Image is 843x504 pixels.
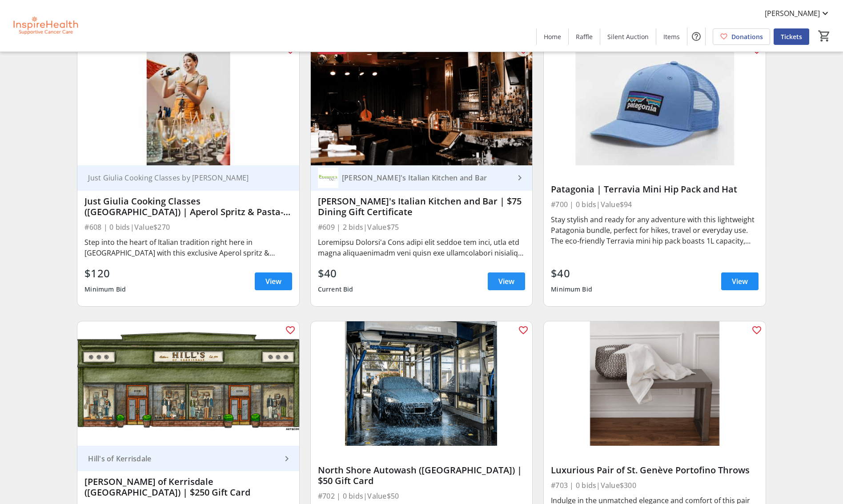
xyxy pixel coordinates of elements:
img: Frankie's Italian Kitchen and Bar [318,168,338,188]
div: $40 [318,265,353,281]
div: North Shore Autowash ([GEOGRAPHIC_DATA]) | $50 Gift Card [318,465,525,486]
div: #703 | 0 bids | Value $300 [551,479,758,492]
div: $40 [551,265,592,281]
div: Stay stylish and ready for any adventure with this lightweight Patagonia bundle, perfect for hike... [551,214,758,246]
button: [PERSON_NAME] [758,6,838,20]
button: Help [687,28,705,45]
a: Donations [713,28,770,45]
img: Hill's of Kerrisdale (Vancouver) | $250 Gift Card [77,321,299,446]
a: Home [537,28,568,45]
div: Minimum Bid [551,281,592,297]
mat-icon: favorite_outline [518,325,529,336]
span: Home [544,32,561,41]
a: View [255,272,292,290]
a: Frankie's Italian Kitchen and Bar[PERSON_NAME]'s Italian Kitchen and Bar [311,165,532,191]
div: Loremipsu Dolorsi'a Cons adipi elit seddoe tem inci, utla etd magna aliquaenimadm veni quisn exe ... [318,237,525,258]
img: InspireHealth Supportive Cancer Care's Logo [5,4,84,48]
span: Donations [731,32,763,41]
mat-icon: keyboard_arrow_right [514,172,525,183]
a: Items [656,28,687,45]
div: Minimum Bid [84,281,126,297]
img: North Shore Autowash (North Vancouver) | $50 Gift Card [311,321,532,446]
div: $120 [84,265,126,281]
img: Patagonia | Terravia Mini Hip Pack and Hat [544,41,765,165]
div: Just Giulia Cooking Classes by [PERSON_NAME] [84,173,281,182]
span: Items [663,32,680,41]
mat-icon: favorite_outline [285,325,296,336]
a: Hill's of Kerrisdale [77,446,299,471]
div: #702 | 0 bids | Value $50 [318,490,525,502]
a: View [721,272,759,290]
a: Raffle [569,28,600,45]
div: Step into the heart of Italian tradition right here in [GEOGRAPHIC_DATA] with this exclusive Aper... [84,237,292,258]
span: [PERSON_NAME] [765,8,820,19]
div: Luxurious Pair of St. Genève Portofino Throws [551,465,758,476]
div: [PERSON_NAME]'s Italian Kitchen and Bar [338,173,514,182]
button: Cart [816,28,832,44]
img: Just Giulia Cooking Classes (Vancouver) | Aperol Spritz & Pasta-Making Experience for 2 [77,41,299,165]
span: View [498,276,514,287]
div: Hill's of Kerrisdale [84,454,281,463]
span: Silent Auction [607,32,649,41]
div: Patagonia | Terravia Mini Hip Pack and Hat [551,184,758,195]
span: Tickets [781,32,802,41]
div: Current Bid [318,281,353,297]
mat-icon: favorite_outline [751,325,762,336]
a: Silent Auction [600,28,656,45]
span: Raffle [576,32,593,41]
a: Tickets [774,28,809,45]
div: [PERSON_NAME] of Kerrisdale ([GEOGRAPHIC_DATA]) | $250 Gift Card [84,476,292,498]
img: Frankie's Italian Kitchen and Bar | $75 Dining Gift Certificate [311,41,532,165]
div: [PERSON_NAME]'s Italian Kitchen and Bar | $75 Dining Gift Certificate [318,196,525,217]
img: Luxurious Pair of St. Genève Portofino Throws [544,321,765,446]
span: View [732,276,748,287]
div: #700 | 0 bids | Value $94 [551,198,758,211]
div: #608 | 0 bids | Value $270 [84,221,292,233]
span: View [265,276,281,287]
a: View [488,272,525,290]
mat-icon: keyboard_arrow_right [281,453,292,464]
div: Just Giulia Cooking Classes ([GEOGRAPHIC_DATA]) | Aperol Spritz & Pasta-Making Experience for 2 [84,196,292,217]
div: #609 | 2 bids | Value $75 [318,221,525,233]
